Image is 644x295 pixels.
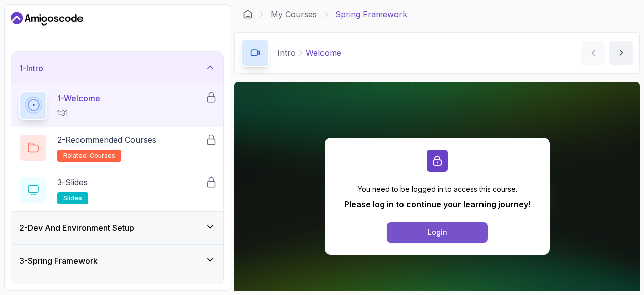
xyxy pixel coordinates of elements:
button: 3-Slidesslides [19,176,215,204]
p: You need to be logged in to access this course. [344,184,531,194]
p: Intro [277,47,296,59]
p: Spring Framework [335,8,407,20]
p: 1 - Welcome [57,92,100,104]
p: 2 - Recommended Courses [57,134,156,146]
p: 1:31 [57,108,100,119]
button: next content [609,41,633,65]
p: Please log in to continue your learning journey! [344,198,531,210]
span: slides [63,194,82,202]
a: Dashboard [243,9,253,19]
button: previous content [581,41,605,65]
span: related-courses [63,152,115,160]
h3: 3 - Spring Framework [19,255,98,267]
div: Login [428,227,447,238]
button: 2-Recommended Coursesrelated-courses [19,134,215,162]
button: 2-Dev And Environment Setup [11,212,223,244]
p: Welcome [306,47,341,59]
h3: 1 - Intro [19,62,43,74]
p: 3 - Slides [57,176,88,188]
h3: 2 - Dev And Environment Setup [19,222,134,234]
a: Dashboard [11,11,83,27]
button: 1-Welcome1:31 [19,91,215,120]
button: 3-Spring Framework [11,245,223,277]
button: 1-Intro [11,52,223,84]
a: My Courses [271,8,317,20]
button: Login [387,222,488,243]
